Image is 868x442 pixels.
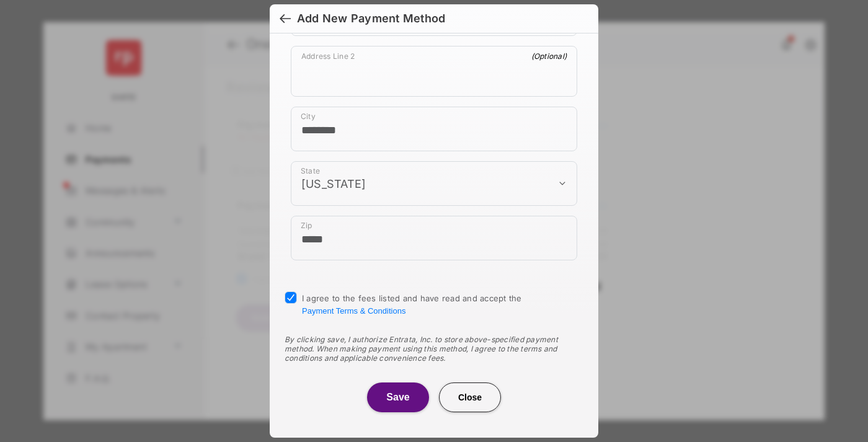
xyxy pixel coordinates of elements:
button: Save [367,382,429,412]
button: Close [439,382,501,412]
div: payment_method_screening[postal_addresses][locality] [291,107,577,151]
div: Add New Payment Method [297,12,445,25]
div: By clicking save, I authorize Entrata, Inc. to store above-specified payment method. When making ... [285,335,583,363]
div: payment_method_screening[postal_addresses][administrativeArea] [291,161,577,206]
button: I agree to the fees listed and have read and accept the [302,306,405,316]
div: payment_method_screening[postal_addresses][postalCode] [291,216,577,260]
div: payment_method_screening[postal_addresses][addressLine2] [291,46,577,97]
span: I agree to the fees listed and have read and accept the [302,293,522,316]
